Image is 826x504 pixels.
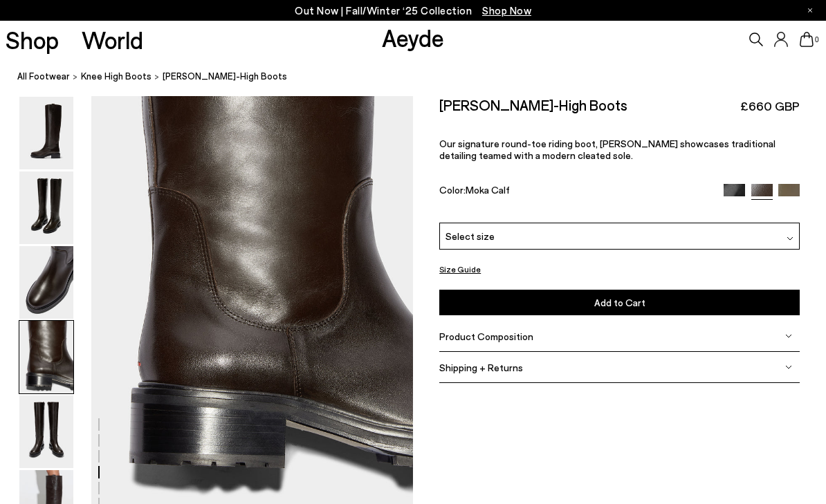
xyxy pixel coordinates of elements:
[295,2,531,19] p: Out Now | Fall/Winter ‘25 Collection
[787,235,793,242] img: svg%3E
[19,321,73,393] img: Henry Knee-High Boots - Image 4
[439,290,800,315] button: Add to Cart
[17,69,70,84] a: All Footwear
[740,97,800,115] span: £660 GBP
[81,69,152,84] a: knee high boots
[19,395,73,468] img: Henry Knee-High Boots - Image 5
[82,28,143,52] a: World
[439,261,481,278] button: Size Guide
[814,36,820,44] span: 0
[785,364,792,371] img: svg%3E
[785,333,792,339] img: svg%3E
[382,23,444,52] a: Aeyde
[81,71,152,82] span: knee high boots
[439,362,523,373] span: Shipping + Returns
[439,138,800,161] p: Our signature round-toe riding boot, [PERSON_NAME] showcases traditional detailing teamed with a ...
[439,184,713,200] div: Color:
[6,28,59,52] a: Shop
[466,184,510,196] span: Moka Calf
[19,246,73,319] img: Henry Knee-High Boots - Image 3
[19,97,73,169] img: Henry Knee-High Boots - Image 1
[19,171,73,244] img: Henry Knee-High Boots - Image 2
[594,297,645,308] span: Add to Cart
[439,96,627,113] h2: [PERSON_NAME]-High Boots
[439,330,533,342] span: Product Composition
[17,58,826,96] nav: breadcrumb
[800,32,814,47] a: 0
[446,229,495,243] span: Select size
[482,4,531,17] span: Navigate to /collections/new-in
[163,69,287,84] span: [PERSON_NAME]-High Boots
